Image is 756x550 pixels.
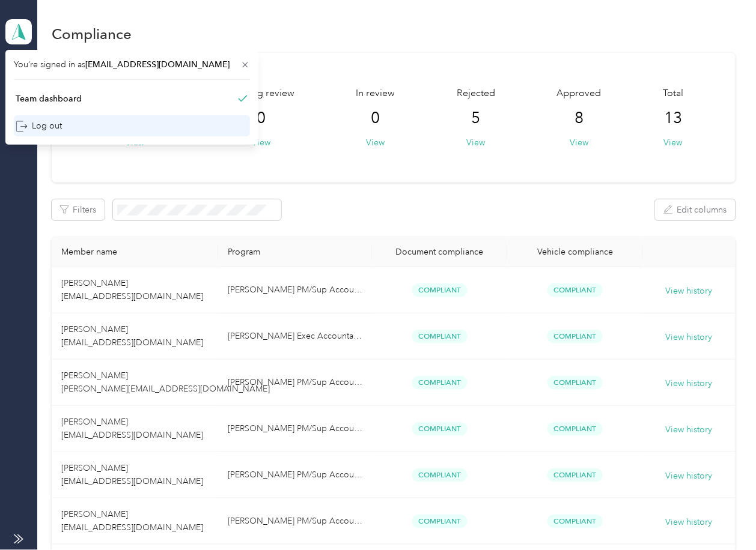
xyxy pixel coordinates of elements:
[228,86,294,101] span: Pending review
[663,86,683,101] span: Total
[257,109,266,128] span: 0
[52,28,132,40] h1: Compliance
[61,278,203,301] span: [PERSON_NAME] [EMAIL_ADDRESS][DOMAIN_NAME]
[547,283,603,297] span: Compliant
[547,422,603,436] span: Compliant
[547,330,603,343] span: Compliant
[666,470,713,483] button: View history
[218,406,372,452] td: Shaeffer PM/Sup Accountable Plan 2023
[666,377,713,390] button: View history
[412,515,468,528] span: Compliant
[664,109,682,128] span: 13
[557,86,602,101] span: Approved
[655,199,736,220] button: Edit columns
[16,92,82,105] div: Team dashboard
[570,136,588,149] button: View
[472,109,481,128] span: 5
[547,376,603,390] span: Compliant
[412,422,468,436] span: Compliant
[252,136,270,149] button: View
[61,417,203,440] span: [PERSON_NAME] [EMAIL_ADDRESS][DOMAIN_NAME]
[61,370,270,394] span: [PERSON_NAME] [PERSON_NAME][EMAIL_ADDRESS][DOMAIN_NAME]
[666,285,713,298] button: View history
[412,330,468,343] span: Compliant
[218,237,372,267] th: Program
[382,247,498,257] div: Document compliance
[61,463,203,486] span: [PERSON_NAME] [EMAIL_ADDRESS][DOMAIN_NAME]
[689,483,756,550] iframe: Everlance-gr Chat Button Frame
[85,59,230,70] span: [EMAIL_ADDRESS][DOMAIN_NAME]
[16,119,62,132] div: Log out
[664,136,683,149] button: View
[575,109,584,128] span: 8
[218,267,372,313] td: Shaeffer PM/Sup Accountable Plan 2023
[517,247,633,257] div: Vehicle compliance
[14,58,250,71] span: You’re signed in as
[666,423,713,437] button: View history
[666,331,713,344] button: View history
[61,509,203,533] span: [PERSON_NAME] [EMAIL_ADDRESS][DOMAIN_NAME]
[218,498,372,545] td: Shaeffer PM/Sup Accountable Plan 2023
[412,376,468,390] span: Compliant
[412,468,468,482] span: Compliant
[467,136,486,149] button: View
[457,86,495,101] span: Rejected
[52,199,105,220] button: Filters
[412,283,468,297] span: Compliant
[218,452,372,498] td: Shaeffer PM/Sup Accountable Plan 2023
[666,516,713,529] button: View history
[547,468,603,482] span: Compliant
[218,360,372,406] td: Shaeffer PM/Sup Accountable Plan 2023
[367,136,385,149] button: View
[61,324,203,348] span: [PERSON_NAME] [EMAIL_ADDRESS][DOMAIN_NAME]
[52,237,218,267] th: Member name
[356,86,395,101] span: In review
[371,109,380,128] span: 0
[547,515,603,528] span: Compliant
[218,313,372,360] td: Shaeffer Exec Accountable Plan 2023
